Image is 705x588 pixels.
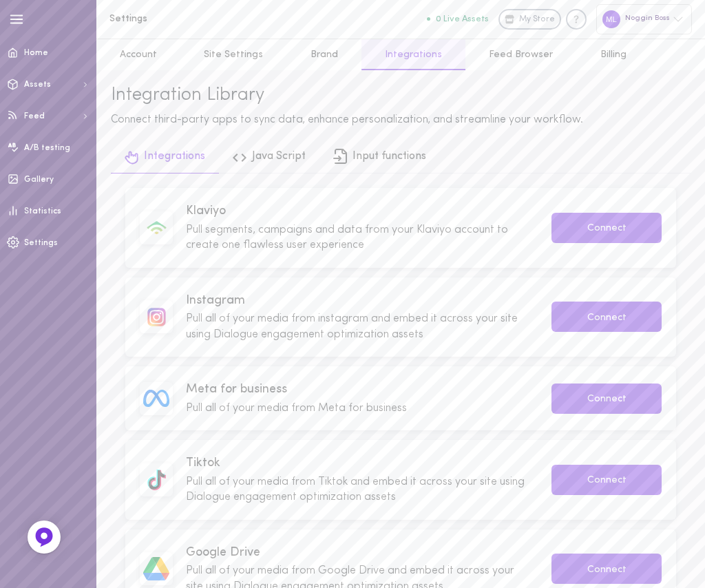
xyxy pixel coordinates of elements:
[111,143,219,174] a: Integrations
[465,39,576,70] a: Feed Browser
[566,9,587,30] div: Knowledge center
[186,544,532,561] span: Google Drive
[147,469,166,490] img: image
[145,216,168,239] img: image
[287,39,361,70] a: Brand
[180,39,286,70] a: Site Settings
[186,403,407,414] span: Pull all of your media from Meta for business
[427,14,489,23] button: 0 Live Assets
[24,176,54,184] span: Gallery
[186,454,532,472] span: Tiktok
[24,112,45,120] span: Feed
[143,390,169,407] img: image
[577,39,650,70] a: Billing
[147,308,166,326] img: image
[24,49,48,57] span: Home
[24,239,58,247] span: Settings
[186,313,518,339] span: Pull all of your media from instagram and embed it across your site using Dialogue engagement opt...
[519,14,555,26] span: My Store
[143,557,169,580] img: image
[111,112,691,129] div: Connect third-party apps to sync data, enhance personalization, and streamline your workflow.
[109,14,337,24] h1: Settings
[34,527,54,547] img: Feedback Button
[498,9,561,30] a: My Store
[551,302,662,332] button: Connect
[186,202,532,220] span: Klaviyo
[186,381,532,398] span: Meta for business
[551,465,662,495] button: Connect
[551,384,662,414] button: Connect
[551,213,662,243] button: Connect
[24,144,70,152] span: A/B testing
[319,143,440,174] a: Input functions
[111,85,691,107] div: Integration Library
[427,14,498,24] a: 0 Live Assets
[24,207,61,216] span: Statistics
[186,224,508,251] span: Pull segments, campaigns and data from your Klaviyo account to create one flawless user experience
[596,4,692,34] div: Noggin Boss
[96,39,180,70] a: Account
[551,554,662,584] button: Connect
[24,81,51,89] span: Assets
[219,143,319,174] a: Java Script
[186,292,532,309] span: Instagram
[186,476,525,503] span: Pull all of your media from Tiktok and embed it across your site using Dialogue engagement optimi...
[361,39,465,70] a: Integrations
